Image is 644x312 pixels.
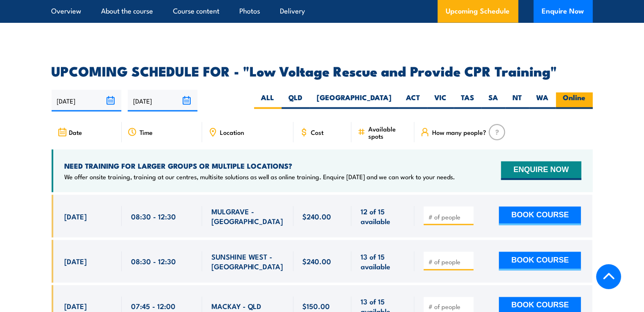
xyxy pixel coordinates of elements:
[65,256,87,266] span: [DATE]
[499,252,581,271] button: BOOK COURSE
[254,93,282,109] label: ALL
[65,172,455,181] p: We offer onsite training, training at our centres, multisite solutions as well as online training...
[211,301,262,311] span: MACKAY - QLD
[454,93,482,109] label: TAS
[506,93,529,109] label: NT
[211,206,284,226] span: MULGRAVE - [GEOGRAPHIC_DATA]
[128,90,197,112] input: To date
[432,129,486,136] span: How many people?
[310,93,399,109] label: [GEOGRAPHIC_DATA]
[65,211,87,221] span: [DATE]
[499,207,581,225] button: BOOK COURSE
[220,129,244,136] span: Location
[303,211,332,221] span: $240.00
[131,301,175,311] span: 07:45 - 12:00
[361,252,405,271] span: 13 of 15 available
[140,129,153,136] span: Time
[482,93,506,109] label: SA
[52,90,121,112] input: From date
[65,161,455,170] h4: NEED TRAINING FOR LARGER GROUPS OR MULTIPLE LOCATIONS?
[361,206,405,226] span: 12 of 15 available
[529,93,556,109] label: WA
[556,93,593,109] label: Online
[131,256,176,266] span: 08:30 - 12:30
[282,93,310,109] label: QLD
[368,125,408,140] span: Available spots
[428,303,471,311] input: # of people
[428,257,471,266] input: # of people
[399,93,428,109] label: ACT
[69,129,82,136] span: Date
[303,256,332,266] span: $240.00
[311,129,324,136] span: Cost
[501,161,581,180] button: ENQUIRE NOW
[65,301,87,311] span: [DATE]
[428,213,471,221] input: # of people
[428,93,454,109] label: VIC
[303,301,330,311] span: $150.00
[211,252,284,271] span: SUNSHINE WEST - [GEOGRAPHIC_DATA]
[131,211,176,221] span: 08:30 - 12:30
[52,65,593,77] h2: UPCOMING SCHEDULE FOR - "Low Voltage Rescue and Provide CPR Training"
